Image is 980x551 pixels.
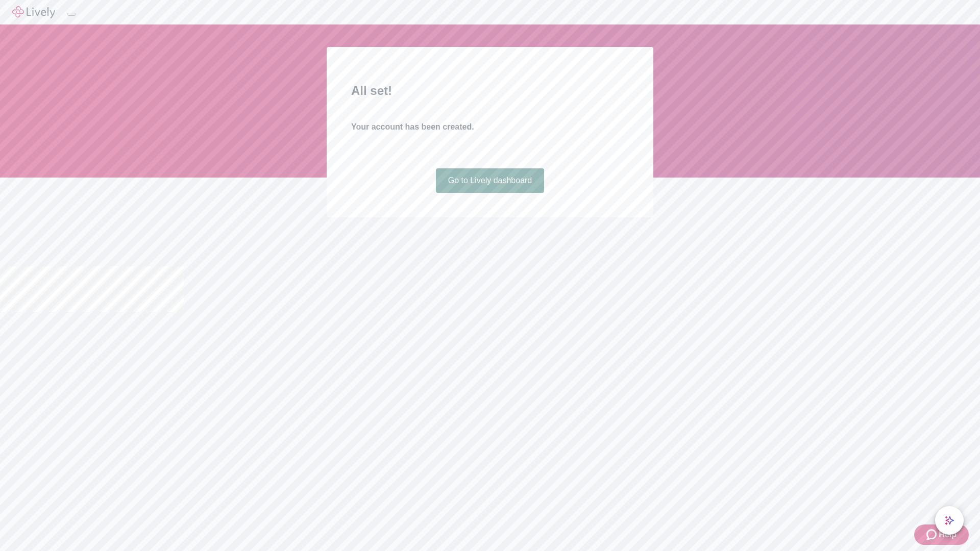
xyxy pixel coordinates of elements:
[351,121,629,133] h4: Your account has been created.
[12,6,55,18] img: Lively
[935,506,964,535] button: chat
[914,524,969,545] button: Zendesk support iconHelp
[944,515,954,525] svg: Lively AI Assistant
[939,529,957,541] span: Help
[67,13,76,16] button: Log out
[436,168,545,193] a: Go to Lively dashboard
[351,82,629,100] h2: All set!
[926,529,939,541] svg: Zendesk support icon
